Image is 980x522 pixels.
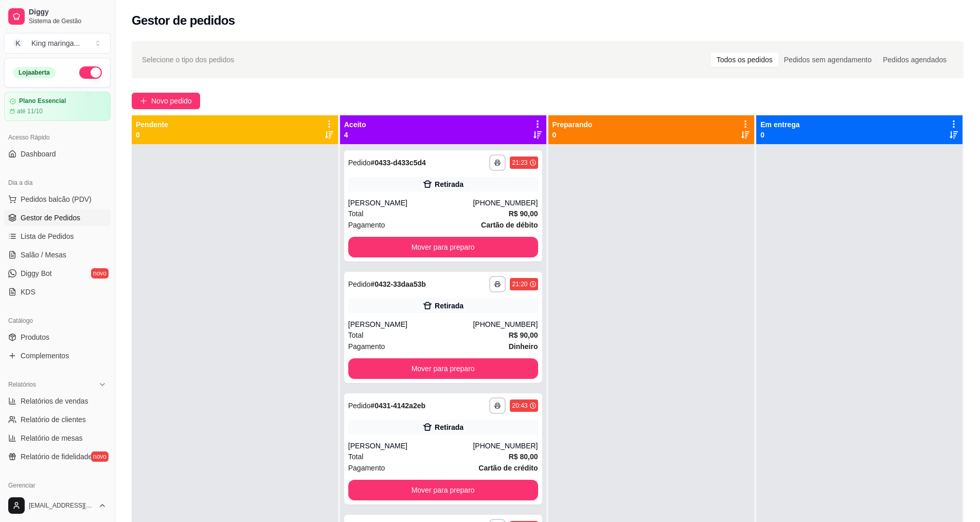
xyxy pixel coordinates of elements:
[79,66,102,79] button: Alterar Status
[348,208,364,219] span: Total
[136,130,168,140] p: 0
[4,210,111,226] a: Gestor de Pedidos
[348,402,371,410] span: Pedido
[4,228,111,245] a: Lista de Pedidos
[151,95,192,107] span: Novo pedido
[370,402,425,410] strong: # 0431-4142a2eb
[21,396,88,406] span: Relatórios de vendas
[348,462,385,474] span: Pagamento
[348,237,538,257] button: Mover para preparo
[136,119,168,130] p: Pendente
[29,501,94,510] span: [EMAIL_ADDRESS][DOMAIN_NAME]
[509,342,538,351] strong: Dinheiro
[13,67,56,78] div: Loja aberta
[348,358,538,379] button: Mover para preparo
[348,441,473,451] div: [PERSON_NAME]
[4,448,111,465] a: Relatório de fidelidadenovo
[348,341,385,352] span: Pagamento
[21,149,56,159] span: Dashboard
[21,231,74,241] span: Lista de Pedidos
[21,332,49,342] span: Produtos
[348,319,473,329] div: [PERSON_NAME]
[473,319,538,329] div: [PHONE_NUMBER]
[553,119,593,130] p: Preparando
[13,38,23,48] span: K
[348,219,385,231] span: Pagamento
[4,33,111,54] button: Select a team
[4,129,111,146] div: Acesso Rápido
[21,268,52,279] span: Diggy Bot
[4,329,111,345] a: Produtos
[21,250,66,260] span: Salão / Mesas
[512,280,527,288] div: 21:20
[478,464,538,472] strong: Cartão de crédito
[370,280,425,288] strong: # 0432-33daa53b
[344,119,366,130] p: Aceito
[21,351,69,361] span: Complementos
[21,414,86,425] span: Relatório de clientes
[29,17,106,25] span: Sistema de Gestão
[553,130,593,140] p: 0
[4,265,111,282] a: Diggy Botnovo
[21,433,83,443] span: Relatório de mesas
[760,130,799,140] p: 0
[21,213,80,223] span: Gestor de Pedidos
[4,146,111,162] a: Dashboard
[4,92,111,121] a: Plano Essencialaté 11/10
[4,430,111,446] a: Relatório de mesas
[21,451,92,462] span: Relatório de fidelidade
[132,93,200,109] button: Novo pedido
[370,159,425,167] strong: # 0433-d433c5d4
[348,451,364,462] span: Total
[435,422,464,432] div: Retirada
[4,493,111,518] button: [EMAIL_ADDRESS][DOMAIN_NAME]
[8,380,36,389] span: Relatórios
[4,393,111,409] a: Relatórios de vendas
[29,8,106,17] span: Diggy
[4,347,111,364] a: Complementos
[348,329,364,341] span: Total
[4,191,111,207] button: Pedidos balcão (PDV)
[435,179,464,189] div: Retirada
[132,12,235,29] h2: Gestor de pedidos
[509,210,538,218] strong: R$ 90,00
[435,301,464,311] div: Retirada
[4,4,111,29] a: DiggySistema de Gestão
[877,53,952,67] div: Pedidos agendados
[473,198,538,208] div: [PHONE_NUMBER]
[473,441,538,451] div: [PHONE_NUMBER]
[4,312,111,329] div: Catálogo
[142,54,234,65] span: Selecione o tipo dos pedidos
[348,198,473,208] div: [PERSON_NAME]
[31,38,80,48] div: King maringa ...
[140,97,147,105] span: plus
[760,119,799,130] p: Em entrega
[21,194,92,204] span: Pedidos balcão (PDV)
[348,480,538,500] button: Mover para preparo
[344,130,366,140] p: 4
[509,453,538,461] strong: R$ 80,00
[348,280,371,288] span: Pedido
[512,402,527,410] div: 20:43
[481,221,538,229] strong: Cartão de débito
[348,159,371,167] span: Pedido
[4,411,111,428] a: Relatório de clientes
[17,107,43,115] article: até 11/10
[4,175,111,191] div: Dia a dia
[4,284,111,300] a: KDS
[4,247,111,263] a: Salão / Mesas
[512,159,527,167] div: 21:23
[711,53,778,67] div: Todos os pedidos
[509,331,538,339] strong: R$ 90,00
[4,477,111,494] div: Gerenciar
[19,97,66,105] article: Plano Essencial
[21,287,35,297] span: KDS
[778,53,877,67] div: Pedidos sem agendamento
